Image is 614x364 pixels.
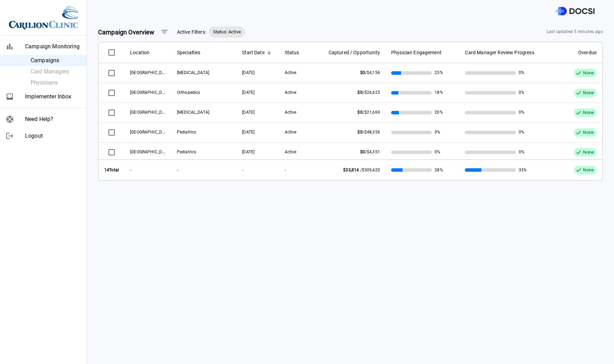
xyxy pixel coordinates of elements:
[357,130,362,135] span: $0
[580,149,597,156] span: None
[242,110,255,115] span: 09/26/2025
[364,90,380,95] span: $26,625
[124,159,171,180] th: -
[519,149,524,155] span: 0%
[519,129,524,135] span: 0%
[25,132,81,140] span: Logout
[435,129,440,135] span: 0%
[285,48,308,57] span: Status
[580,166,597,174] span: None
[98,29,155,36] strong: Campaign Overview
[357,90,362,95] span: $0
[285,90,297,95] span: Active
[31,56,81,65] span: Campaigns
[285,149,297,154] span: Active
[177,130,196,135] span: Pediatrics
[580,90,597,96] span: None
[242,48,265,57] span: Start Date
[242,48,274,57] span: Start Date
[285,70,297,75] span: Active
[364,130,380,135] span: $48,356
[367,70,380,75] span: $4,156
[435,149,440,155] span: 0%
[285,110,297,115] span: Active
[25,115,81,123] span: Need Help?
[242,130,255,135] span: 09/26/2025
[367,149,380,154] span: $4,351
[519,166,527,174] span: 33%
[343,168,380,172] span: /
[285,130,297,135] span: Active
[357,110,380,115] span: /
[236,159,279,180] th: -
[360,70,380,75] span: /
[435,90,443,96] span: 18%
[177,29,206,36] span: Active Filters:
[357,130,380,135] span: /
[177,48,231,57] span: Specialties
[519,90,524,96] span: 0%
[329,48,380,57] span: Captured / Opportunity
[362,168,380,172] span: $309,420
[242,90,255,95] span: 09/26/2025
[130,109,171,115] span: Roanoke Memorial Hospital
[547,29,603,35] span: Last updated 5 minutes ago
[391,48,454,57] span: Physician Engagement
[130,70,171,75] span: Roanoke Community Hospital
[279,159,314,180] th: -
[519,110,524,115] span: 0%
[130,129,171,135] span: Roanoke Memorial Hospital
[25,42,81,51] span: Campaign Monitoring
[130,48,166,57] span: Location
[285,48,299,57] span: Status
[209,29,245,35] span: Status: Active
[25,92,81,101] span: Implementer Inbox
[320,48,380,57] span: Captured / Opportunity
[578,48,597,57] span: Overdue
[360,70,365,75] span: $0
[177,110,209,115] span: Podiatry
[242,149,255,154] span: 09/26/2025
[357,90,380,95] span: /
[177,70,209,75] span: Podiatry
[130,149,171,154] span: Roanoke Community Hospital
[9,6,78,30] img: Site Logo
[391,48,442,57] span: Physician Engagement
[357,110,362,115] span: $0
[435,70,443,76] span: 25%
[104,168,119,172] strong: 14 Total
[555,7,595,16] img: DOCSI Logo
[435,110,443,115] span: 20%
[343,168,359,172] span: $33,814
[580,129,597,136] span: None
[435,166,443,174] span: 28%
[177,48,201,57] span: Specialties
[360,149,380,154] span: /
[130,89,171,95] span: Roanoke Community Hospital
[519,70,524,76] span: 0%
[555,48,597,57] span: Overdue
[364,110,380,115] span: $21,669
[242,70,255,75] span: 09/26/2025
[360,149,365,154] span: $0
[580,110,597,116] span: None
[465,48,534,57] span: Card Manager Review Progress
[177,149,196,154] span: Pediatrics
[580,70,597,76] span: None
[171,159,236,180] th: -
[130,48,150,57] span: Location
[465,48,543,57] span: Card Manager Review Progress
[177,90,200,95] span: Orthopedics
